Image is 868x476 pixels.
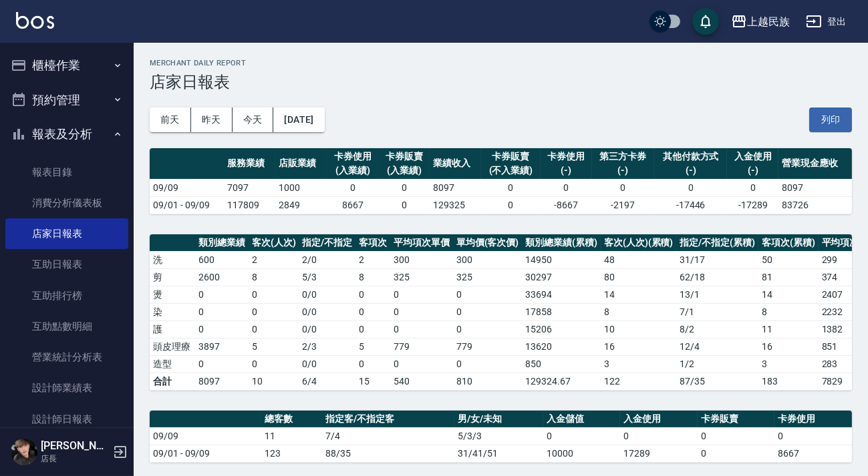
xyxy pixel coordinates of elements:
button: save [692,8,719,35]
th: 總客數 [261,411,322,428]
td: 0 [355,355,390,373]
td: 123 [261,445,322,462]
img: Person [11,439,37,465]
td: 0 [195,320,249,338]
td: 2 [249,251,299,268]
td: 62 / 18 [676,268,758,286]
div: (-) [658,164,724,178]
button: 昨天 [191,107,233,132]
td: 8 [601,303,677,320]
table: a dense table [150,148,852,214]
td: 0 / 0 [299,303,355,320]
td: 300 [453,251,523,268]
td: 10 [249,373,299,390]
td: 8097 [195,373,249,390]
td: 3897 [195,338,249,355]
button: 上越民族 [726,8,795,35]
td: 0 [390,320,453,338]
td: 12 / 4 [676,338,758,355]
th: 客項次(累積) [758,234,819,252]
td: 剪 [150,268,195,286]
td: 81 [758,268,819,286]
td: 0 [195,303,249,320]
div: 卡券販賣 [382,150,426,164]
td: 頭皮理療 [150,338,195,355]
th: 客次(人次) [249,234,299,252]
th: 指定/不指定 [299,234,355,252]
th: 入金儲值 [543,411,621,428]
td: 11 [758,320,819,338]
th: 卡券使用 [774,411,852,428]
td: 0 [249,320,299,338]
a: 設計師日報表 [5,404,128,435]
td: 0 [378,179,430,196]
td: 2 / 3 [299,338,355,355]
td: 325 [453,268,523,286]
td: 8097 [778,179,852,196]
th: 單均價(客次價) [453,234,523,252]
td: 7/4 [322,427,454,445]
td: 0 [195,355,249,373]
td: 0 [249,355,299,373]
td: 5 / 3 [299,268,355,286]
td: 183 [758,373,819,390]
th: 指定客/不指定客 [322,411,454,428]
table: a dense table [150,411,852,463]
td: 0 [355,320,390,338]
div: 卡券使用 [544,150,589,164]
h5: [PERSON_NAME] [41,439,109,453]
td: 0 [327,179,378,196]
td: 810 [453,373,523,390]
td: 0 [453,286,523,303]
p: 店長 [41,453,109,465]
td: 0 [592,179,654,196]
th: 客次(人次)(累積) [601,234,677,252]
td: 09/09 [150,179,224,196]
div: 上越民族 [747,13,790,30]
td: 0 [453,320,523,338]
td: 10000 [543,445,621,462]
td: 3 [758,355,819,373]
td: 5 [355,338,390,355]
div: 入金使用 [730,150,775,164]
td: 11 [261,427,322,445]
td: 129325 [430,196,481,214]
td: -8667 [541,196,592,214]
td: 0 [654,179,728,196]
td: 48 [601,251,677,268]
td: 10 [601,320,677,338]
td: -2197 [592,196,654,214]
div: 卡券販賣 [484,150,537,164]
img: Logo [16,12,54,29]
td: 1 / 2 [676,355,758,373]
td: 13 / 1 [676,286,758,303]
td: 0 [390,303,453,320]
a: 消費分析儀表板 [5,188,128,218]
td: 09/09 [150,427,261,445]
td: 17858 [522,303,601,320]
td: 0 [355,286,390,303]
td: 8 [249,268,299,286]
th: 指定/不指定(累積) [676,234,758,252]
td: 8667 [327,196,378,214]
td: 0 [620,427,698,445]
th: 入金使用 [620,411,698,428]
button: 前天 [150,107,191,132]
td: 50 [758,251,819,268]
td: 護 [150,320,195,338]
td: 0 [727,179,778,196]
td: 779 [453,338,523,355]
th: 客項次 [355,234,390,252]
td: 7 / 1 [676,303,758,320]
th: 業績收入 [430,148,481,180]
td: 14950 [522,251,601,268]
div: (-) [595,164,651,178]
th: 平均項次單價 [390,234,453,252]
td: 0 [390,355,453,373]
a: 報表目錄 [5,157,128,188]
td: 14 [758,286,819,303]
button: 報表及分析 [5,117,128,152]
th: 服務業績 [224,148,275,180]
div: 第三方卡券 [595,150,651,164]
td: 0 [453,355,523,373]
